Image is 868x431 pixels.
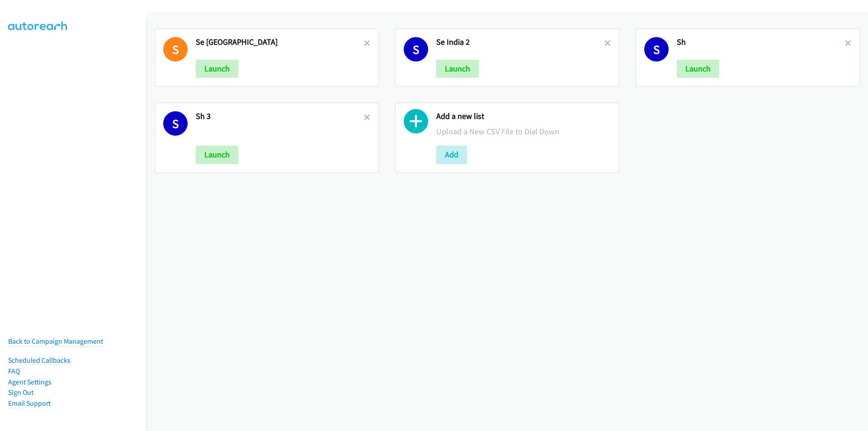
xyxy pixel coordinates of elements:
a: Agent Settings [8,378,52,386]
h2: Se [GEOGRAPHIC_DATA] [196,37,364,47]
a: Scheduled Callbacks [8,356,71,365]
button: Add [436,146,467,164]
h2: Add a new list [436,111,611,122]
h1: S [644,37,669,62]
h2: Se India 2 [436,37,604,47]
a: Email Support [8,399,51,407]
button: Launch [196,146,238,164]
h1: S [404,37,428,62]
button: Launch [677,60,719,78]
button: Launch [436,60,479,78]
h2: Sh [677,37,845,47]
a: Sign Out [8,388,33,397]
button: Launch [196,60,238,78]
a: FAQ [8,367,20,375]
h2: Sh 3 [196,111,364,122]
p: Upload a New CSV File to Dial Down [436,125,611,137]
h1: S [163,37,188,62]
h1: S [163,111,188,136]
a: Back to Campaign Management [8,337,103,346]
